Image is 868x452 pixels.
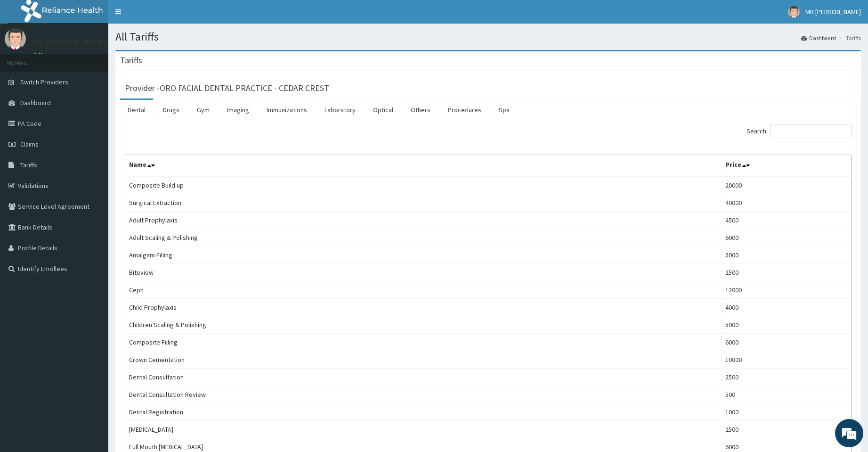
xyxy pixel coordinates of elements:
[120,100,153,120] a: Dental
[722,155,852,177] th: Price
[20,140,39,148] span: Claims
[722,316,852,334] td: 5000
[20,161,37,169] span: Tariffs
[125,229,722,247] td: Adult Scaling & Polishing
[125,247,722,264] td: Amalgam Filling
[722,369,852,386] td: 2500
[125,176,722,194] td: Composite Build up
[125,351,722,369] td: Crown Cementation
[722,229,852,247] td: 6000
[722,299,852,316] td: 4000
[33,51,56,58] a: Online
[125,194,722,212] td: Surgical Extraction
[120,56,142,65] h3: Tariffs
[805,8,861,16] span: MR [PERSON_NAME]
[722,176,852,194] td: 20000
[125,334,722,351] td: Composite Filling
[125,403,722,421] td: Dental Registration
[746,124,852,138] label: Search:
[125,369,722,386] td: Dental Consultation
[125,299,722,316] td: Child Prophylaxis
[440,100,489,120] a: Procedures
[722,281,852,299] td: 12000
[837,34,861,42] li: Tariffs
[33,38,107,47] p: MR [PERSON_NAME]
[722,334,852,351] td: 6000
[125,264,722,281] td: Biteview
[801,34,836,42] a: Dashboard
[155,100,187,120] a: Drugs
[722,403,852,421] td: 1000
[491,100,517,120] a: Spa
[722,247,852,264] td: 5000
[125,386,722,403] td: Dental Consultation Review
[219,100,257,120] a: Imaging
[189,100,217,120] a: Gym
[788,6,800,18] img: User Image
[365,100,401,120] a: Optical
[317,100,363,120] a: Laboratory
[115,31,861,43] h1: All Tariffs
[722,386,852,403] td: 500
[722,194,852,212] td: 40000
[125,316,722,334] td: Children Scaling & Polishing
[771,124,852,138] input: Search:
[20,78,68,86] span: Switch Providers
[125,155,722,177] th: Name
[20,99,51,107] span: Dashboard
[722,212,852,229] td: 4500
[125,281,722,299] td: Ceph
[125,84,329,92] h3: Provider - ORO FACIAL DENTAL PRACTICE - CEDAR CREST
[125,421,722,438] td: [MEDICAL_DATA]
[5,28,26,49] img: User Image
[722,264,852,281] td: 2500
[722,421,852,438] td: 2500
[259,100,315,120] a: Immunizations
[722,351,852,369] td: 10000
[125,212,722,229] td: Adult Prophylaxis
[403,100,438,120] a: Others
